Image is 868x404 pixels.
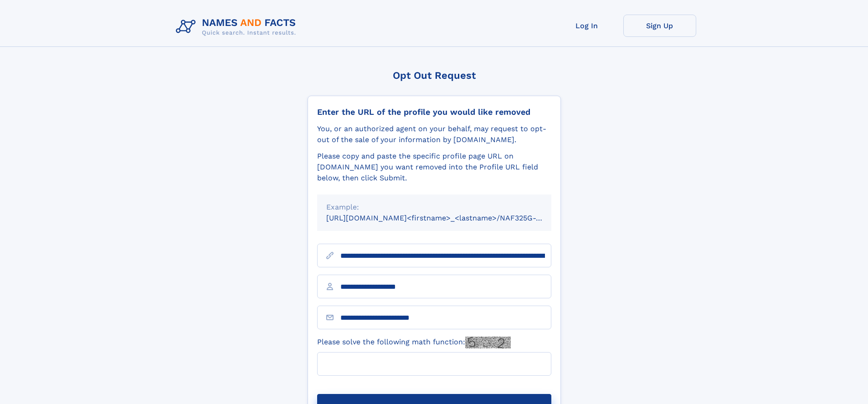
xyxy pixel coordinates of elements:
a: Sign Up [623,15,696,37]
div: Enter the URL of the profile you would like removed [317,107,551,117]
div: Opt Out Request [308,70,561,81]
div: Please copy and paste the specific profile page URL on [DOMAIN_NAME] you want removed into the Pr... [317,151,551,184]
img: Logo Names and Facts [172,15,303,39]
a: Log In [550,15,623,37]
small: [URL][DOMAIN_NAME]<firstname>_<lastname>/NAF325G-xxxxxxxx [326,214,569,222]
div: Example: [326,202,542,213]
label: Please solve the following math function: [317,337,511,348]
div: You, or an authorized agent on your behalf, may request to opt-out of the sale of your informatio... [317,123,551,145]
